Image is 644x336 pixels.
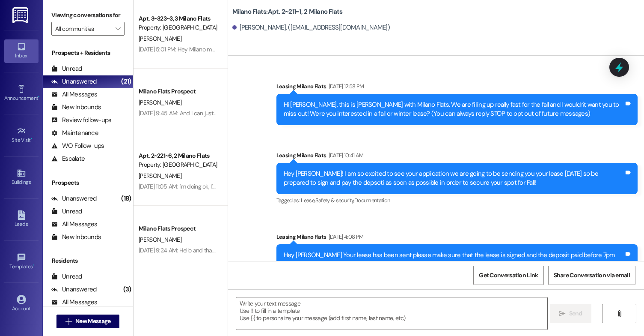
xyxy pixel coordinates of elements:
[4,292,39,315] a: Account
[139,151,218,160] div: Apt. 2~221~6, 2 Milano Flats
[284,169,624,188] div: Hey [PERSON_NAME]! I am so excited to see your application we are going to be sending you your le...
[55,22,111,36] input: All communities
[51,233,101,242] div: New Inbounds
[56,315,120,328] button: New Message
[31,136,32,142] span: •
[51,116,111,125] div: Review follow-ups
[4,166,39,189] a: Buildings
[4,124,39,147] a: Site Visit •
[616,310,623,317] i: 
[479,271,538,280] span: Get Conversation Link
[121,283,134,296] div: (3)
[51,220,97,229] div: All Messages
[51,154,85,163] div: Escalate
[51,90,97,99] div: All Messages
[43,48,133,57] div: Prospects + Residents
[139,87,218,96] div: Milano Flats Prospect
[43,256,133,265] div: Residents
[139,14,218,23] div: Apt. 3~323~3, 3 Milano Flats
[315,197,354,204] span: Safety & security ,
[139,183,338,190] div: [DATE] 11:05 AM: I'm doing ok, I've just been having a really tough time with anxiety
[38,94,39,100] span: •
[139,99,181,106] span: [PERSON_NAME]
[139,160,218,169] div: Property: [GEOGRAPHIC_DATA] Flats
[51,298,97,307] div: All Messages
[51,64,82,73] div: Unread
[51,285,97,294] div: Unanswered
[232,23,390,32] div: [PERSON_NAME]. ([EMAIL_ADDRESS][DOMAIN_NAME])
[116,25,120,32] i: 
[51,207,82,216] div: Unread
[4,250,39,273] a: Templates •
[276,232,638,244] div: Leasing Milano Flats
[119,192,133,205] div: (18)
[354,197,390,204] span: Documentation
[473,266,543,285] button: Get Conversation Link
[232,7,342,16] b: Milano Flats: Apt. 2~211~1, 2 Milano Flats
[326,151,364,160] div: [DATE] 10:41 AM
[51,194,97,203] div: Unanswered
[139,35,181,42] span: [PERSON_NAME]
[139,109,238,117] div: [DATE] 9:45 AM: And I can just like resign
[139,172,181,180] span: [PERSON_NAME]
[276,151,638,163] div: Leasing Milano Flats
[33,262,34,268] span: •
[139,45,513,53] div: [DATE] 5:01 PM: Hey Milano management. I have a summer contract and I went home for the 2nd half ...
[569,309,582,318] span: Send
[51,141,104,150] div: WO Follow-ups
[139,23,218,32] div: Property: [GEOGRAPHIC_DATA] Flats
[284,100,624,119] div: Hi [PERSON_NAME], this is [PERSON_NAME] with Milano Flats. We are filling up really fast for the ...
[51,77,97,86] div: Unanswered
[139,236,181,243] span: [PERSON_NAME]
[4,39,39,63] a: Inbox
[51,9,125,22] label: Viewing conversations for
[75,317,110,326] span: New Message
[548,266,635,285] button: Share Conversation via email
[326,232,364,241] div: [DATE] 4:08 PM
[276,82,638,94] div: Leasing Milano Flats
[119,75,133,88] div: (21)
[284,251,624,269] div: Hey [PERSON_NAME] Your lease has been sent please make sure that the lease is signed and the depo...
[276,194,638,207] div: Tagged as:
[43,178,133,187] div: Prospects
[139,224,218,233] div: Milano Flats Prospect
[51,272,82,281] div: Unread
[326,82,364,91] div: [DATE] 12:58 PM
[559,310,565,317] i: 
[301,197,315,204] span: Lease ,
[51,129,98,138] div: Maintenance
[4,208,39,231] a: Leads
[12,7,30,23] img: ResiDesk Logo
[550,304,591,323] button: Send
[65,318,72,325] i: 
[51,103,101,112] div: New Inbounds
[554,271,630,280] span: Share Conversation via email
